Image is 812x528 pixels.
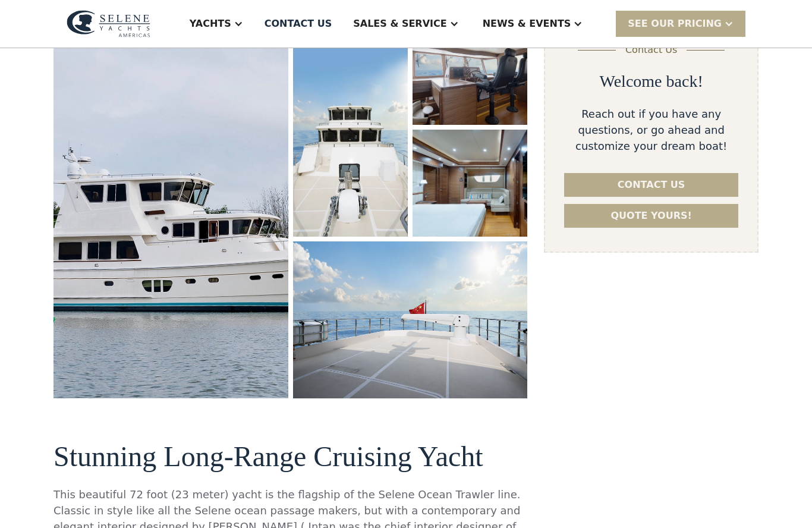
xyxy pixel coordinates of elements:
[190,17,231,31] div: Yachts
[53,441,527,473] h2: Stunning Long-Range Cruising Yacht
[483,17,571,31] div: News & EVENTS
[67,10,150,37] img: logo
[265,17,332,31] div: Contact US
[413,18,527,125] a: open lightbox
[53,18,288,399] img: Seaworthy trawler boat docked near a tranquil shoreline, showcasing its robust build and spacious...
[625,43,677,57] div: Contact Us
[353,17,446,31] div: Sales & Service
[564,106,738,154] div: Reach out if you have any questions, or go ahead and customize your dream boat!
[413,130,527,237] a: open lightbox
[628,17,722,31] div: SEE Our Pricing
[53,18,288,398] a: open lightbox
[564,173,738,197] a: Contact us
[564,204,738,228] a: Quote yours!
[413,130,527,237] img: Luxury trawler yacht interior featuring a spacious cabin with a comfortable bed, modern sofa, and...
[600,71,703,92] h2: Welcome back!
[293,241,528,398] a: open lightbox
[616,11,745,36] div: SEE Our Pricing
[293,18,408,237] a: open lightbox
